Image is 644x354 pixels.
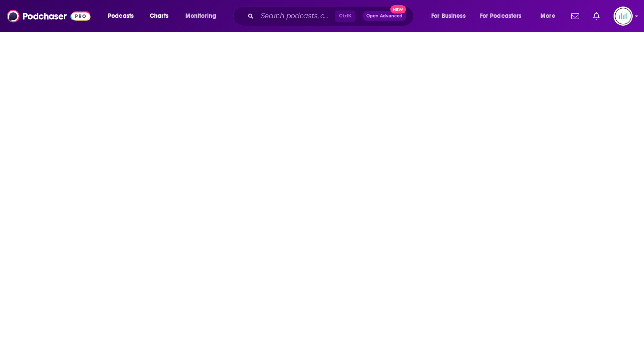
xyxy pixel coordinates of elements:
[390,5,406,13] span: New
[108,10,134,22] span: Podcasts
[568,9,583,23] a: Show notifications dropdown
[540,10,555,22] span: More
[366,14,402,18] span: Open Advanced
[480,10,522,22] span: For Podcasters
[241,6,422,26] div: Search podcasts, credits, & more...
[150,10,168,22] span: Charts
[179,9,228,23] button: open menu
[474,9,534,23] button: open menu
[614,7,633,26] img: User Profile
[614,7,633,26] span: Logged in as podglomerate
[257,9,335,23] input: Search podcasts, credits, & more...
[590,9,603,23] a: Show notifications dropdown
[534,9,566,23] button: open menu
[144,9,174,23] a: Charts
[185,10,216,22] span: Monitoring
[102,9,145,23] button: open menu
[431,10,466,22] span: For Business
[614,7,633,26] button: Show profile menu
[335,10,356,22] span: Ctrl K
[362,11,406,21] button: Open AdvancedNew
[7,8,91,24] img: Podchaser - Follow, Share and Rate Podcasts
[425,9,476,23] button: open menu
